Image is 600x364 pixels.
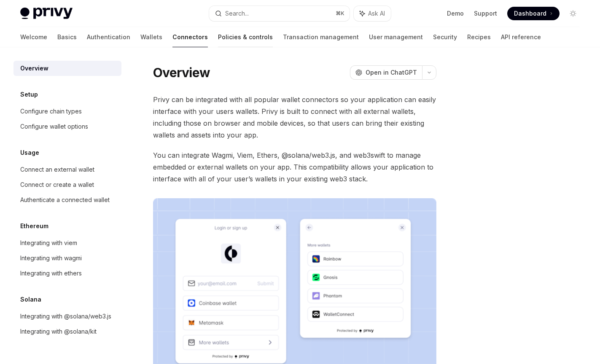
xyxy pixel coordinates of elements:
h5: Setup [20,89,38,100]
a: Configure chain types [13,104,121,119]
button: Search...⌘K [209,6,350,21]
a: Integrating with ethers [13,266,121,281]
a: Basics [57,27,77,47]
h5: Usage [20,148,39,158]
span: You can integrate Wagmi, Viem, Ethers, @solana/web3.js, and web3swift to manage embedded or exter... [153,149,436,185]
button: Ask AI [354,6,391,21]
a: Connect or create a wallet [13,177,121,192]
h5: Ethereum [20,221,48,231]
span: Open in ChatGPT [366,68,417,77]
a: Integrating with @solana/kit [13,324,121,339]
a: Configure wallet options [13,119,121,134]
h5: Solana [20,294,41,305]
span: ⌘ K [336,10,344,17]
a: Policies & controls [218,27,273,47]
a: Integrating with viem [13,235,121,251]
div: Connect or create a wallet [20,180,94,190]
div: Search... [225,8,249,19]
div: Integrating with viem [20,238,77,248]
div: Overview [20,63,48,73]
a: Security [433,27,457,47]
a: Connectors [172,27,208,47]
div: Configure wallet options [20,121,88,132]
button: Open in ChatGPT [350,65,422,80]
a: Transaction management [283,27,359,47]
div: Connect an external wallet [20,164,94,175]
div: Integrating with @solana/kit [20,326,97,337]
div: Integrating with @solana/web3.js [20,311,111,321]
a: Recipes [467,27,491,47]
h1: Overview [153,65,210,80]
div: Authenticate a connected wallet [20,195,110,205]
a: Authenticate a connected wallet [13,192,121,208]
div: Integrating with ethers [20,268,82,278]
img: light logo [20,8,73,19]
button: Toggle dark mode [566,7,580,20]
div: Configure chain types [20,106,82,116]
div: Integrating with wagmi [20,253,82,263]
span: Ask AI [368,9,385,18]
a: Support [474,9,497,18]
a: User management [369,27,423,47]
a: Dashboard [507,7,560,20]
a: Overview [13,61,121,76]
span: Privy can be integrated with all popular wallet connectors so your application can easily interfa... [153,94,436,141]
a: Demo [447,9,464,18]
a: API reference [501,27,541,47]
a: Integrating with wagmi [13,251,121,266]
a: Integrating with @solana/web3.js [13,309,121,324]
a: Authentication [87,27,130,47]
a: Welcome [20,27,47,47]
a: Wallets [140,27,162,47]
a: Connect an external wallet [13,162,121,177]
span: Dashboard [514,9,546,18]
